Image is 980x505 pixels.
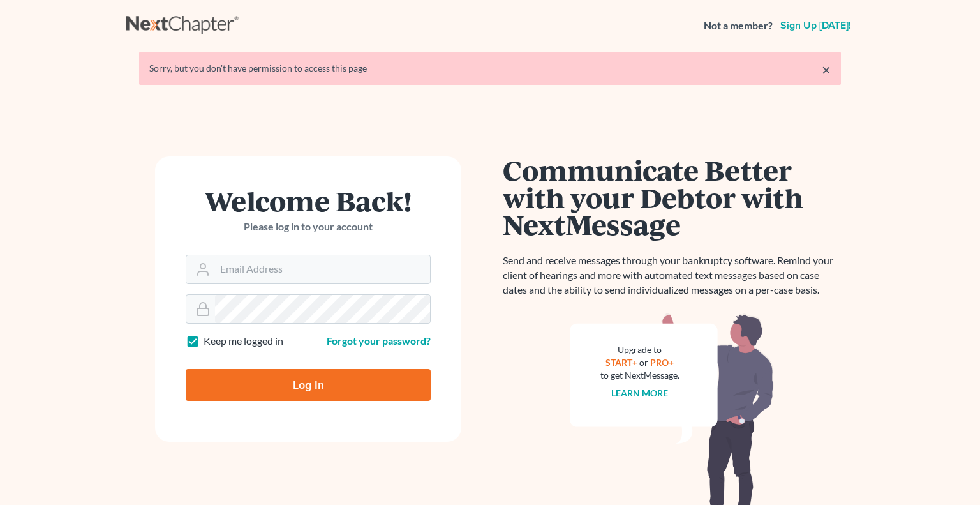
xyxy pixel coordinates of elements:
[327,335,431,347] a: Forgot your password?
[778,20,854,31] a: Sign up [DATE]!
[149,62,831,75] div: Sorry, but you don't have permission to access this page
[822,62,831,77] a: ×
[606,357,638,368] a: START+
[503,253,841,298] p: Send and receive messages through your bankruptcy software. Remind your client of hearings and mo...
[186,220,431,234] p: Please log in to your account
[186,369,431,401] input: Log In
[651,357,674,368] a: PRO+
[215,255,430,283] input: Email Address
[204,334,283,349] label: Keep me logged in
[600,343,679,356] div: Upgrade to
[704,19,773,33] strong: Not a member?
[186,187,431,215] h1: Welcome Back!
[612,388,669,398] a: Learn more
[600,369,679,382] div: to get NextMessage.
[503,156,841,238] h1: Communicate Better with your Debtor with NextMessage
[640,357,649,368] span: or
